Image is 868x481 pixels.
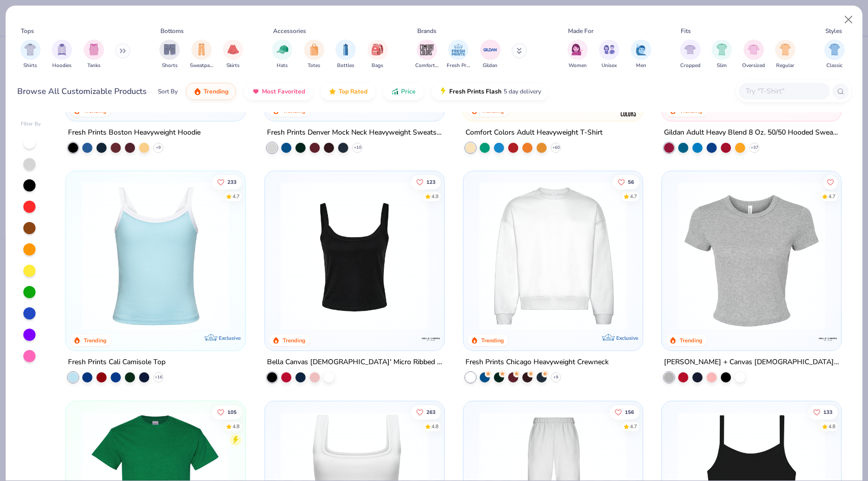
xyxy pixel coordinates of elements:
[680,40,700,70] div: filter for Cropped
[84,40,104,70] div: filter for Tanks
[223,40,243,70] div: filter for Skirts
[572,44,583,55] img: Women Image
[328,87,337,95] img: TopRated.gif
[680,40,700,70] button: filter button
[68,356,165,369] div: Fresh Prints Cali Camisole Top
[823,175,838,189] button: Like
[419,42,435,57] img: Comfort Colors Image
[480,40,500,70] div: filter for Gildan
[368,40,388,70] div: filter for Bags
[616,335,638,341] span: Exclusive
[309,44,320,55] img: Totes Image
[304,40,324,70] div: filter for Totes
[24,44,36,55] img: Shirts Image
[223,40,243,70] button: filter button
[604,44,615,55] img: Unisex Image
[567,40,588,70] button: filter button
[262,87,305,95] span: Most Favorited
[504,86,541,98] span: 5 day delivery
[52,62,72,70] span: Hoodies
[415,40,439,70] div: filter for Comfort Colors
[164,44,176,55] img: Shorts Image
[636,62,646,70] span: Men
[421,329,441,349] img: Bella + Canvas logo
[336,40,356,70] button: filter button
[826,62,843,70] span: Classic
[483,42,498,57] img: Gildan Image
[159,40,180,70] div: filter for Shorts
[87,62,101,70] span: Tanks
[599,40,619,70] div: filter for Unisex
[431,83,549,100] button: Fresh Prints Flash5 day delivery
[401,87,416,95] span: Price
[680,62,700,70] span: Cropped
[631,40,651,70] div: filter for Men
[451,42,466,57] img: Fresh Prints Image
[21,120,41,128] div: Filter By
[823,409,832,414] span: 133
[417,26,437,36] div: Brands
[219,335,241,341] span: Exclusive
[267,356,442,369] div: Bella Canvas [DEMOGRAPHIC_DATA]' Micro Ribbed Scoop Tank
[17,85,147,98] div: Browse All Customizable Products
[190,62,213,70] span: Sweatpants
[68,126,201,139] div: Fresh Prints Boston Heavyweight Hoodie
[439,87,447,95] img: flash.gif
[308,62,320,70] span: Totes
[56,44,68,55] img: Hoodies Image
[426,180,435,185] span: 123
[190,40,213,70] button: filter button
[21,26,34,36] div: Tops
[742,40,765,70] div: filter for Oversized
[267,126,442,139] div: Fresh Prints Denver Mock Neck Heavyweight Sweatshirt
[569,62,587,70] span: Women
[321,83,375,100] button: Top Rated
[610,405,639,419] button: Like
[780,44,791,55] img: Regular Image
[568,26,593,36] div: Made For
[447,40,470,70] div: filter for Fresh Prints
[159,40,180,70] button: filter button
[839,10,858,29] button: Close
[742,40,765,70] button: filter button
[336,40,356,70] div: filter for Bottles
[716,44,727,55] img: Slim Image
[684,44,696,55] img: Cropped Image
[664,126,839,139] div: Gildan Adult Heavy Blend 8 Oz. 50/50 Hooded Sweatshirt
[227,44,239,55] img: Skirts Image
[775,40,795,70] div: filter for Regular
[339,87,368,95] span: Top Rated
[84,40,104,70] button: filter button
[227,180,237,185] span: 233
[465,356,609,369] div: Fresh Prints Chicago Heavyweight Crewneck
[775,40,795,70] button: filter button
[828,193,836,201] div: 4.7
[825,26,842,36] div: Styles
[372,44,383,55] img: Bags Image
[272,40,292,70] div: filter for Hats
[434,181,593,330] img: 80dc4ece-0e65-4f15-94a6-2a872a258fbd
[415,62,439,70] span: Comfort Colors
[227,409,237,414] span: 105
[337,62,354,70] span: Bottles
[681,26,691,36] div: Fits
[712,40,732,70] button: filter button
[818,329,838,349] img: Bella + Canvas logo
[411,405,440,419] button: Like
[252,87,260,95] img: most_fav.gif
[625,409,634,414] span: 156
[776,62,794,70] span: Regular
[632,181,791,330] img: 9145e166-e82d-49ae-94f7-186c20e691c9
[447,40,470,70] button: filter button
[613,175,639,189] button: Like
[742,62,765,70] span: Oversized
[232,423,240,430] div: 4.8
[340,44,351,55] img: Bottles Image
[808,405,838,419] button: Like
[465,126,603,139] div: Comfort Colors Adult Heavyweight T-Shirt
[552,145,559,151] span: + 60
[602,62,617,70] span: Unisex
[155,374,162,380] span: + 16
[664,356,839,369] div: [PERSON_NAME] + Canvas [DEMOGRAPHIC_DATA]' Micro Ribbed Baby Tee
[824,40,845,70] button: filter button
